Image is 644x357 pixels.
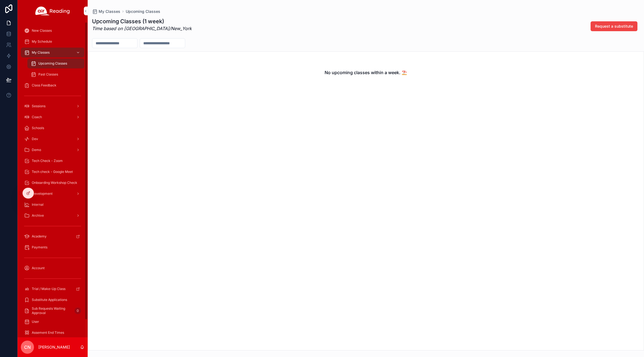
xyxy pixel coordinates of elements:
h1: Upcoming Classes (1 week) [92,18,192,25]
span: Substitute Applications [32,298,67,302]
span: Assement End Times [32,330,64,335]
a: Tech check - Google Meet [21,167,84,177]
a: My Schedule [21,37,84,47]
span: Academy [32,234,47,239]
span: Internal [32,202,44,207]
span: Coach [32,115,42,119]
button: Request a substitute [591,21,637,31]
span: Past Classes [38,72,58,77]
span: My Classes [99,9,120,14]
a: Sub Requests Waiting Approval0 [21,306,84,316]
em: Time based on [GEOGRAPHIC_DATA]/New_York [92,26,192,31]
div: 0 [75,307,81,314]
a: Upcoming Classes [27,59,84,68]
a: Substitute Applications [21,295,84,305]
span: Dev [32,137,38,141]
span: Account [32,266,45,270]
a: Tech Check - Zoom [21,156,84,166]
span: User [32,320,39,324]
span: Demo [32,148,41,152]
a: Assement End Times [21,328,84,338]
a: Coach [21,112,84,122]
a: Dev [21,134,84,144]
a: My Classes [21,48,84,57]
a: Trial / Make-Up Class [21,284,84,294]
span: Onboarding Workshop Check [32,181,77,185]
a: Archive [21,211,84,220]
p: [PERSON_NAME] [38,344,70,350]
a: New Classes [21,26,84,36]
div: scrollable content [18,22,88,337]
a: Class Feedback [21,80,84,90]
a: Academy [21,231,84,241]
a: Demo [21,145,84,155]
a: User [21,317,84,327]
a: Payments [21,242,84,252]
span: Schools [32,126,44,130]
span: My Classes [32,50,50,55]
span: Tech check - Google Meet [32,170,73,174]
a: Account [21,263,84,273]
a: Internal [21,200,84,210]
a: Schools [21,123,84,133]
a: My Classes [92,9,120,14]
span: Sessions [32,104,45,108]
a: Upcoming Classes [126,9,160,14]
span: Tech Check - Zoom [32,159,63,163]
img: App logo [35,7,70,15]
span: New Classes [32,28,52,33]
span: Class Feedback [32,83,56,88]
span: CN [24,344,31,350]
span: Development [32,191,53,196]
a: Past Classes [27,69,84,79]
span: Sub Requests Waiting Approval [32,306,72,315]
span: Upcoming Classes [38,61,67,66]
h2: No upcoming classes within a week. ⛱️ [325,69,407,76]
span: My Schedule [32,39,52,44]
span: Request a substitute [595,24,633,29]
a: Development [21,189,84,199]
span: Payments [32,245,47,249]
span: Trial / Make-Up Class [32,287,65,291]
a: Sessions [21,101,84,111]
a: Onboarding Workshop Check [21,178,84,188]
span: Archive [32,213,44,218]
